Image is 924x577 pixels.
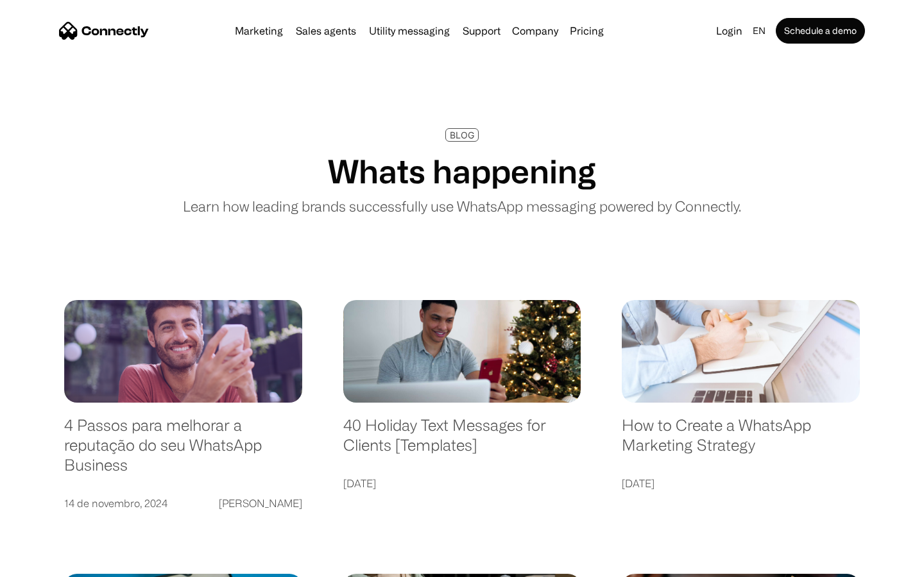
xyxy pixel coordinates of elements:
div: 14 de novembro, 2024 [64,494,167,512]
div: en [753,22,766,40]
a: home [59,21,149,40]
a: 40 Holiday Text Messages for Clients [Templates] [343,415,581,467]
ul: Language list [26,555,77,573]
a: Sales agents [291,26,361,36]
div: Company [508,22,562,40]
h1: Whats happening [328,152,596,190]
div: [PERSON_NAME] [219,494,302,512]
div: BLOG [450,130,474,140]
a: Pricing [565,26,609,36]
aside: Language selected: English [13,555,77,573]
p: Learn how leading brands successfully use WhatsApp messaging powered by Connectly. [183,196,741,217]
div: [DATE] [622,474,654,492]
a: Login [711,22,748,40]
div: [DATE] [343,474,376,492]
a: How to Create a WhatsApp Marketing Strategy [622,415,860,467]
a: Schedule a demo [776,18,865,44]
div: Company [512,22,558,40]
a: Utility messaging [364,26,455,36]
div: en [748,22,773,40]
a: Support [458,26,506,36]
a: Marketing [230,26,288,36]
a: 4 Passos para melhorar a reputação do seu WhatsApp Business [64,415,302,487]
